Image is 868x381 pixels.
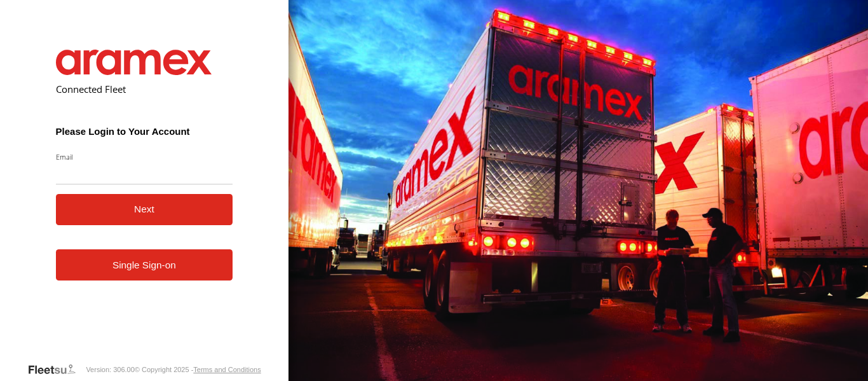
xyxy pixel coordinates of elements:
a: Terms and Conditions [193,366,261,373]
h2: Connected Fleet [56,83,233,95]
label: Email [56,152,233,162]
button: Next [56,194,233,225]
h3: Please Login to Your Account [56,126,233,137]
img: Aramex [56,50,212,75]
a: Single Sign-on [56,249,233,281]
div: © Copyright 2025 - [135,366,261,373]
a: Visit our Website [27,363,86,376]
div: Version: 306.00 [86,366,134,373]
